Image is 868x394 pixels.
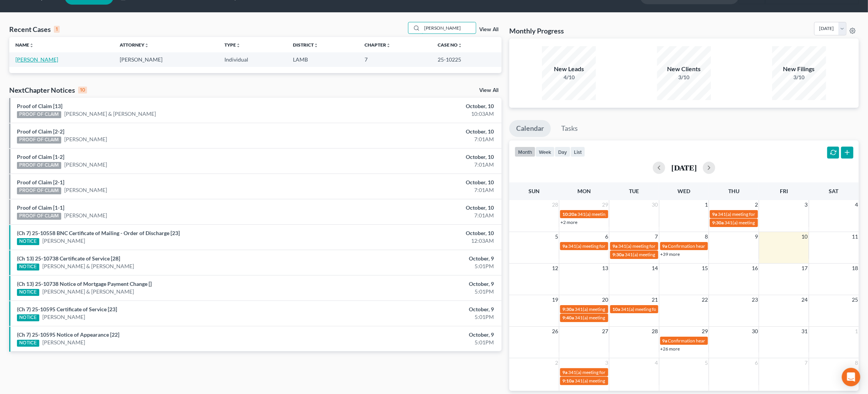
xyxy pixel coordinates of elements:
[64,212,107,219] a: [PERSON_NAME]
[754,200,759,209] span: 2
[612,252,624,257] span: 9:30a
[629,188,639,194] span: Tue
[340,313,494,321] div: 5:01PM
[724,220,799,225] span: 341(a) meeting for [PERSON_NAME]
[17,331,119,338] a: (Ch 7) 25-10595 Notice of Appearance [22]
[662,243,667,249] span: 9a
[601,200,609,209] span: 29
[509,120,551,137] a: Calendar
[804,200,809,209] span: 3
[577,211,652,217] span: 341(a) meeting for [PERSON_NAME]
[64,161,107,169] a: [PERSON_NAME]
[570,147,585,157] button: list
[287,52,358,67] td: LAMB
[17,103,62,109] a: Proof of Claim [13]
[677,188,690,194] span: Wed
[712,220,724,225] span: 9:30a
[42,237,85,245] a: [PERSON_NAME]
[17,204,64,211] a: Proof of Claim [1-1]
[17,128,64,135] a: Proof of Claim [2-2]
[751,327,759,336] span: 30
[17,162,61,169] div: PROOF OF CLAIM
[751,264,759,273] span: 16
[575,306,649,312] span: 341(a) meeting for [PERSON_NAME]
[535,147,555,157] button: week
[657,73,711,81] div: 3/10
[542,65,596,73] div: New Leads
[754,358,759,367] span: 6
[560,219,577,225] a: +2 more
[651,264,659,273] span: 14
[704,232,709,241] span: 8
[479,88,498,93] a: View All
[551,264,559,273] span: 12
[542,73,596,81] div: 4/10
[562,243,567,249] span: 9a
[54,26,60,33] div: 1
[340,153,494,161] div: October, 10
[78,87,87,93] div: 10
[17,213,61,220] div: PROOF OF CLAIM
[829,188,839,194] span: Sat
[754,232,759,241] span: 9
[314,43,318,48] i: unfold_more
[704,358,709,367] span: 5
[340,110,494,118] div: 10:03AM
[568,243,642,249] span: 341(a) meeting for [PERSON_NAME]
[568,369,642,375] span: 341(a) meeting for [PERSON_NAME]
[704,200,709,209] span: 1
[340,306,494,313] div: October, 9
[601,295,609,304] span: 20
[17,340,39,347] div: NOTICE
[340,135,494,143] div: 7:01AM
[701,295,709,304] span: 22
[17,264,39,270] div: NOTICE
[661,346,680,352] a: +26 more
[438,42,462,48] a: Case Nounfold_more
[17,238,39,245] div: NOTICE
[851,295,859,304] span: 25
[358,52,431,67] td: 7
[340,179,494,186] div: October, 10
[17,111,61,118] div: PROOF OF CLAIM
[551,327,559,336] span: 26
[340,262,494,270] div: 5:01PM
[657,65,711,73] div: New Clients
[42,339,85,346] a: [PERSON_NAME]
[42,262,134,270] a: [PERSON_NAME] & [PERSON_NAME]
[661,251,680,257] a: +39 more
[9,85,87,95] div: NextChapter Notices
[554,232,559,241] span: 5
[224,42,241,48] a: Typeunfold_more
[554,120,585,137] a: Tasks
[15,42,34,48] a: Nameunfold_more
[340,128,494,135] div: October, 10
[651,327,659,336] span: 28
[528,188,540,194] span: Sun
[29,43,34,48] i: unfold_more
[772,65,826,73] div: New Filings
[340,204,494,212] div: October, 10
[9,25,60,34] div: Recent Cases
[144,43,149,48] i: unfold_more
[340,212,494,219] div: 7:01AM
[712,211,717,217] span: 9a
[17,306,117,312] a: (Ch 7) 25-10595 Certificate of Service [23]
[17,255,120,262] a: (Ch 13) 25-10738 Certificate of Service [28]
[479,27,498,32] a: View All
[431,52,502,67] td: 25-10225
[422,22,476,33] input: Search by name...
[651,200,659,209] span: 30
[575,315,649,321] span: 341(a) meeting for [PERSON_NAME]
[668,338,756,344] span: Confirmation hearing for [PERSON_NAME]
[365,42,391,48] a: Chapterunfold_more
[554,358,559,367] span: 2
[236,43,241,48] i: unfold_more
[612,306,620,312] span: 10a
[562,306,574,312] span: 9:30a
[562,369,567,375] span: 9a
[662,338,667,344] span: 9a
[120,42,149,48] a: Attorneyunfold_more
[801,232,809,241] span: 10
[668,243,756,249] span: Confirmation hearing for [PERSON_NAME]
